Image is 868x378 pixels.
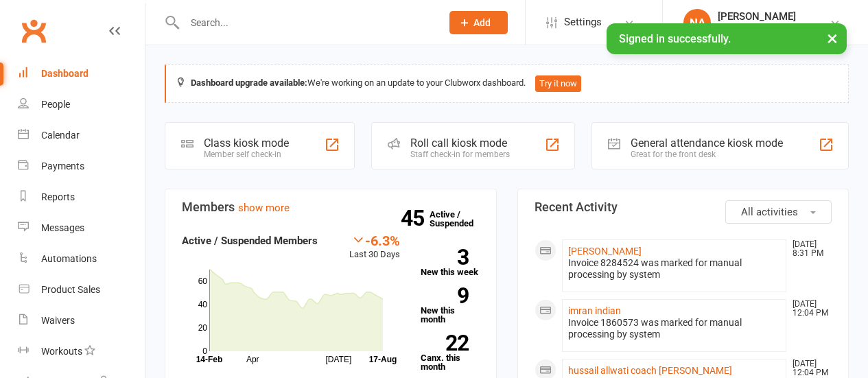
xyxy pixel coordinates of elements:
[41,222,84,233] div: Messages
[421,249,480,276] a: 3New this week
[619,32,731,45] span: Signed in successfully.
[410,137,510,150] div: Roll call kiosk mode
[238,202,290,214] a: show more
[820,23,845,53] button: ×
[18,244,145,274] a: Automations
[568,246,642,257] a: [PERSON_NAME]
[631,150,783,159] div: Great for the front desk
[473,17,491,28] span: Add
[535,75,581,92] button: Try it now
[725,200,832,224] button: All activities
[786,240,831,258] time: [DATE] 8:31 PM
[349,233,400,262] div: Last 30 Days
[18,274,145,305] a: Product Sales
[535,200,832,214] h3: Recent Activity
[18,213,145,244] a: Messages
[191,78,307,88] strong: Dashboard upgrade available:
[41,315,75,326] div: Waivers
[41,130,80,141] div: Calendar
[165,64,849,103] div: We're working on an update to your Clubworx dashboard.
[18,151,145,182] a: Payments
[718,23,796,35] div: Elite Gym
[18,120,145,151] a: Calendar
[18,89,145,120] a: People
[41,68,89,79] div: Dashboard
[631,137,783,150] div: General attendance kiosk mode
[718,10,796,23] div: [PERSON_NAME]
[204,150,289,159] div: Member self check-in
[401,208,430,228] strong: 45
[41,99,70,110] div: People
[16,14,51,48] a: Clubworx
[421,247,469,268] strong: 3
[568,305,621,316] a: imran indian
[564,7,602,38] span: Settings
[421,287,480,324] a: 9New this month
[18,336,145,367] a: Workouts
[410,150,510,159] div: Staff check-in for members
[182,200,480,214] h3: Members
[41,346,82,357] div: Workouts
[41,161,84,172] div: Payments
[180,13,432,32] input: Search...
[182,235,318,247] strong: Active / Suspended Members
[741,206,798,218] span: All activities
[430,200,490,238] a: 45Active / Suspended
[449,11,508,34] button: Add
[41,253,97,264] div: Automations
[568,317,781,340] div: Invoice 1860573 was marked for manual processing by system
[421,335,480,371] a: 22Canx. this month
[41,191,75,202] div: Reports
[568,365,732,376] a: hussail allwati coach [PERSON_NAME]
[786,359,831,377] time: [DATE] 12:04 PM
[41,284,100,295] div: Product Sales
[421,285,469,306] strong: 9
[421,333,469,353] strong: 22
[349,233,400,248] div: -6.3%
[18,182,145,213] a: Reports
[683,9,711,36] div: NA
[568,257,781,281] div: Invoice 8284524 was marked for manual processing by system
[204,137,289,150] div: Class kiosk mode
[18,58,145,89] a: Dashboard
[786,300,831,318] time: [DATE] 12:04 PM
[18,305,145,336] a: Waivers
